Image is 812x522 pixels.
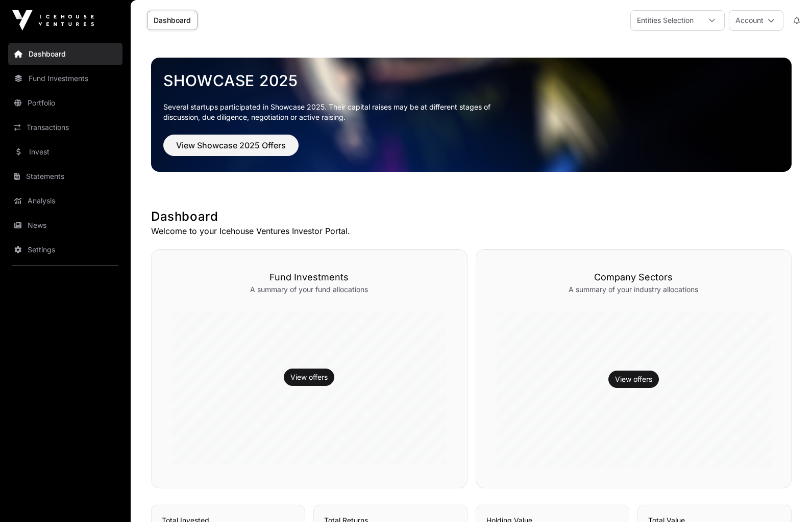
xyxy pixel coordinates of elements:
img: Icehouse Ventures Logo [12,10,94,31]
a: News [8,214,122,237]
img: Showcase 2025 [151,58,792,172]
h3: Fund Investments [172,270,447,284]
h1: Dashboard [151,208,792,225]
a: Statements [8,165,122,188]
a: Transactions [8,116,122,139]
div: Entities Selection [631,11,700,30]
a: View offers [615,374,652,384]
p: Welcome to your Icehouse Ventures Investor Portal. [151,225,792,237]
button: View offers [284,369,334,386]
a: Dashboard [8,43,122,65]
span: View Showcase 2025 Offers [176,139,286,151]
button: Account [729,10,783,31]
a: Showcase 2025 [163,71,779,90]
a: Analysis [8,190,122,212]
a: View Showcase 2025 Offers [163,145,299,155]
button: View offers [608,371,659,388]
a: Settings [8,239,122,261]
h3: Company Sectors [497,270,771,284]
a: View offers [290,372,328,382]
a: Dashboard [147,11,198,30]
p: A summary of your fund allocations [172,284,447,295]
a: Portfolio [8,92,122,114]
a: Invest [8,141,122,163]
p: A summary of your industry allocations [497,284,771,295]
button: View Showcase 2025 Offers [163,135,299,156]
a: Fund Investments [8,67,122,90]
p: Several startups participated in Showcase 2025. Their capital raises may be at different stages o... [163,102,506,122]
